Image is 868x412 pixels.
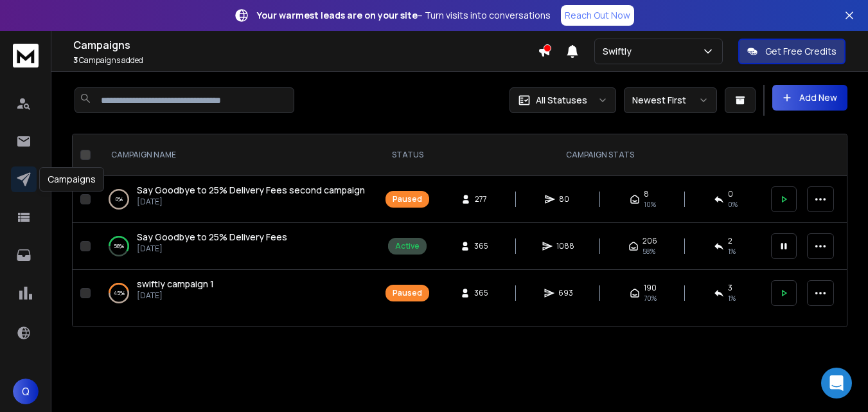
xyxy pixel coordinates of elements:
button: Get Free Credits [738,39,846,64]
th: STATUS [378,134,437,176]
th: CAMPAIGN NAME [96,134,378,176]
span: 2 [728,236,732,246]
p: [DATE] [137,197,365,207]
a: swiftly campaign 1 [137,278,214,291]
strong: Your warmest leads are on your site [257,9,418,21]
p: Campaigns added [73,55,538,66]
span: 80 [559,194,572,204]
span: 3 [728,283,732,293]
span: 190 [644,283,657,293]
span: 0 % [728,199,738,210]
p: [DATE] [137,244,287,254]
span: 70 % [644,293,657,303]
p: – Turn visits into conversations [257,9,551,22]
a: Say Goodbye to 25% Delivery Fees [137,231,287,244]
p: All Statuses [536,94,587,107]
div: Paused [393,288,422,298]
button: Add New [772,85,847,111]
a: Reach Out Now [561,5,634,26]
span: 1 % [728,293,736,303]
span: Say Goodbye to 25% Delivery Fees [137,231,287,243]
span: 365 [474,288,488,298]
button: Q [13,379,39,404]
span: 0 [728,189,733,199]
p: 0 % [116,193,123,206]
td: 0%Say Goodbye to 25% Delivery Fees second campaign[DATE] [96,176,378,223]
div: Active [395,241,420,251]
p: [DATE] [137,291,214,301]
h1: Campaigns [73,37,538,53]
img: logo [13,44,39,67]
span: 693 [558,288,573,298]
p: Get Free Credits [765,45,837,58]
p: 45 % [114,287,125,300]
span: 8 [644,189,649,199]
button: Newest First [624,87,717,113]
td: 58%Say Goodbye to 25% Delivery Fees[DATE] [96,223,378,270]
span: 206 [642,236,657,246]
p: Reach Out Now [565,9,630,22]
span: 365 [474,241,488,251]
div: Campaigns [39,167,104,192]
div: Paused [393,194,422,204]
span: 1088 [556,241,574,251]
span: 3 [73,55,78,66]
span: swiftly campaign 1 [137,278,214,290]
span: Say Goodbye to 25% Delivery Fees second campaign [137,184,365,196]
p: Swiftly [603,45,637,58]
div: Open Intercom Messenger [821,368,852,399]
span: 277 [475,194,488,204]
span: 58 % [642,246,655,256]
a: Say Goodbye to 25% Delivery Fees second campaign [137,184,365,197]
td: 45%swiftly campaign 1[DATE] [96,270,378,317]
span: 10 % [644,199,656,210]
span: 1 % [728,246,736,256]
th: CAMPAIGN STATS [437,134,763,176]
p: 58 % [114,240,124,253]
